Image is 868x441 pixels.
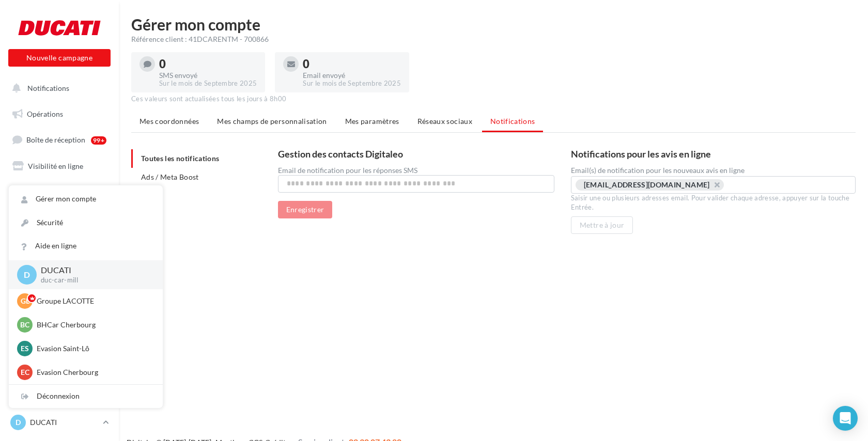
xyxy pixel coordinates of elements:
[91,136,106,145] div: 99+
[571,216,633,234] button: Mettre à jour
[131,94,856,104] div: Ces valeurs sont actualisées tous les jours à 8h00
[303,58,400,70] div: 0
[26,135,85,144] span: Boîte de réception
[6,258,113,280] a: Médiathèque
[6,155,113,177] a: Visibilité en ligne
[159,58,257,70] div: 0
[41,264,146,276] p: DUCATI
[278,167,554,174] div: Email de notification pour les réponses SMS
[141,172,199,181] span: Ads / Meta Boost
[41,276,146,285] p: duc-car-mill
[159,79,257,88] div: Sur le mois de Septembre 2025
[584,180,710,189] div: [EMAIL_ADDRESS][DOMAIN_NAME]
[278,149,554,159] h3: Gestion des contacts Digitaleo
[6,103,113,125] a: Opérations
[30,417,99,428] p: DUCATI
[571,167,856,174] label: Email(s) de notification pour les nouveaux avis en ligne
[27,84,69,92] span: Notifications
[131,34,856,44] div: Référence client : 41DCARENTM - 700866
[9,211,163,234] a: Sécurité
[37,343,150,354] p: Evasion Saint-Lô
[20,320,29,330] span: BC
[278,201,333,218] button: Enregistrer
[8,413,111,432] a: D DUCATI
[303,72,400,79] div: Email envoyé
[571,149,856,159] h3: Notifications pour les avis en ligne
[159,72,257,79] div: SMS envoyé
[6,181,113,203] a: Sollicitation d'avis
[8,49,111,67] button: Nouvelle campagne
[37,296,150,306] p: Groupe LACOTTE
[131,17,856,32] h1: Gérer mon compte
[27,109,63,118] span: Opérations
[16,417,21,428] span: D
[21,343,29,354] span: ES
[6,207,113,228] a: Campagnes
[37,367,150,377] p: Evasion Cherbourg
[21,367,29,377] span: EC
[417,117,472,125] span: Réseaux sociaux
[217,117,327,125] span: Mes champs de personnalisation
[571,194,856,212] div: Saisir une ou plusieurs adresses email. Pour valider chaque adresse, appuyer sur la touche Entrée.
[139,117,199,125] span: Mes coordonnées
[9,385,163,408] div: Déconnexion
[37,320,150,330] p: BHCar Cherbourg
[6,283,113,305] a: Calendrier
[6,232,113,254] a: Contacts
[345,117,399,125] span: Mes paramètres
[9,187,163,211] a: Gérer mon compte
[9,234,163,258] a: Aide en ligne
[833,406,858,431] div: Open Intercom Messenger
[6,129,113,151] a: Boîte de réception99+
[28,162,83,170] span: Visibilité en ligne
[24,269,30,280] span: D
[21,296,29,306] span: GL
[303,79,400,88] div: Sur le mois de Septembre 2025
[6,77,109,99] button: Notifications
